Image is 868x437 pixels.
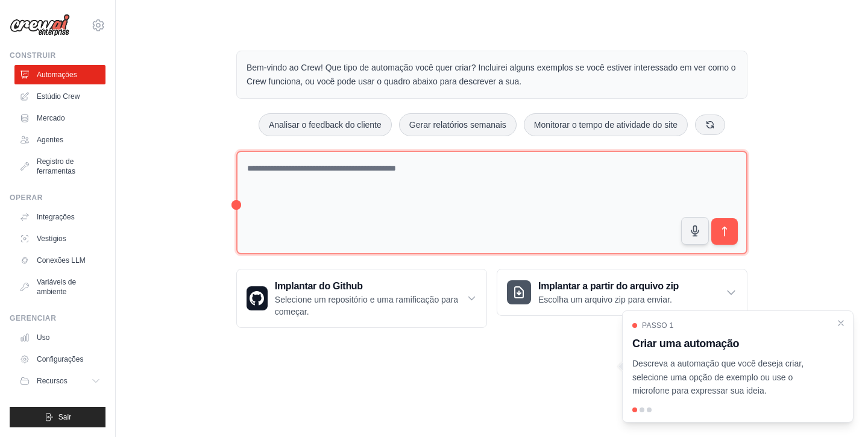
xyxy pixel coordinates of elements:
img: Logotipo [10,14,70,37]
font: Implantar do Github [275,281,363,291]
font: Descreva a automação que você deseja criar, selecione uma opção de exemplo ou use o microfone par... [632,359,804,396]
font: Mercado [37,114,65,122]
font: Recursos [37,377,68,385]
button: Recursos [14,371,105,391]
button: Analisar o feedback do cliente [259,113,392,136]
font: Variáveis de ambiente [37,278,76,296]
font: Gerar relatórios semanais [409,120,506,130]
font: Escolha um arquivo zip para enviar. [538,295,672,304]
button: Sair [10,407,105,427]
a: Conexões LLM [14,251,105,270]
button: Gerar relatórios semanais [399,113,517,136]
iframe: Widget de bate-papo [808,379,868,437]
a: Integrações [14,207,105,227]
a: Configurações [14,350,105,369]
a: Automações [14,65,105,84]
font: Automações [37,71,77,79]
font: Estúdio Crew [37,92,80,101]
font: Gerenciar [10,314,56,322]
font: Passo 1 [642,321,674,330]
font: Construir [10,51,56,60]
button: Monitorar o tempo de atividade do site [524,113,688,136]
font: Vestígios [37,234,66,243]
font: Operar [10,193,43,202]
a: Estúdio Crew [14,87,105,106]
font: Criar uma automação [632,338,739,350]
font: Sair [58,413,71,421]
a: Agentes [14,130,105,149]
font: Monitorar o tempo de atividade do site [534,120,678,130]
font: Analisar o feedback do cliente [269,120,382,130]
button: Passo a passo detalhado [836,318,846,328]
font: Selecione um repositório e uma ramificação para começar. [275,295,458,316]
font: Bem-vindo ao Crew! Que tipo de automação você quer criar? Incluirei alguns exemplos se você estiv... [247,63,736,86]
a: Uso [14,328,105,347]
font: Registro de ferramentas [37,157,75,175]
font: Conexões LLM [37,256,86,265]
font: Integrações [37,213,75,221]
font: Uso [37,333,49,342]
a: Vestígios [14,229,105,248]
a: Mercado [14,108,105,128]
a: Registro de ferramentas [14,152,105,181]
font: Implantar a partir do arquivo zip [538,281,679,291]
font: Configurações [37,355,83,363]
font: Agentes [37,136,63,144]
a: Variáveis de ambiente [14,272,105,301]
